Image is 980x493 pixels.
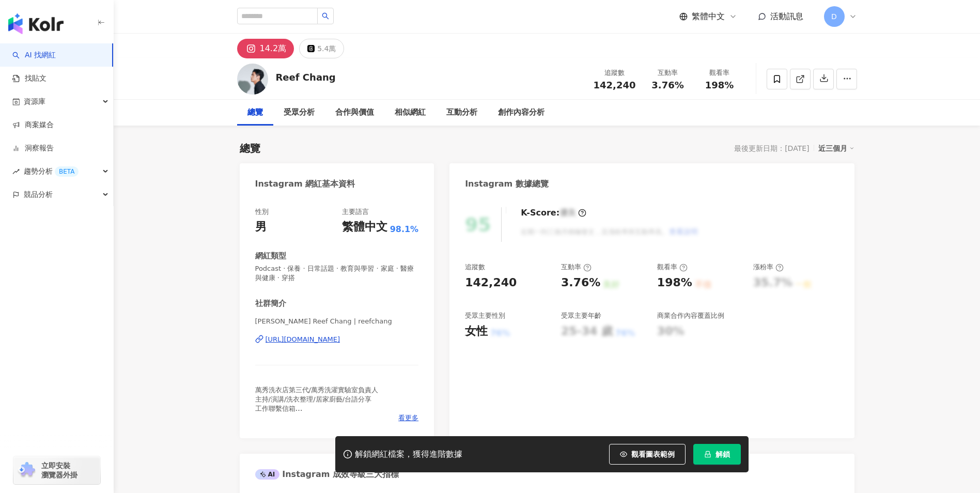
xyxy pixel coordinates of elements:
div: 14.2萬 [260,41,287,56]
button: 5.4萬 [299,39,344,58]
div: Reef Chang [276,71,336,84]
img: KOL Avatar [237,64,268,95]
div: 追蹤數 [465,263,485,272]
img: logo [8,13,64,34]
button: 解鎖 [693,444,741,465]
div: 主要語言 [342,207,369,217]
div: [URL][DOMAIN_NAME] [266,335,340,344]
div: 網紅類型 [255,251,286,261]
div: BETA [55,166,79,177]
div: 3.76% [561,275,600,291]
div: 男 [255,219,267,235]
div: Instagram 網紅基本資料 [255,178,355,190]
div: 互動率 [648,68,688,78]
div: 受眾分析 [284,106,315,119]
div: Instagram 數據總覽 [465,178,549,190]
a: searchAI 找網紅 [12,50,56,60]
div: AI [255,469,280,480]
span: rise [12,168,20,175]
span: [PERSON_NAME] Reef Chang | reefchang [255,317,419,326]
div: Instagram 成效等級三大指標 [255,469,399,480]
div: 繁體中文 [342,219,387,235]
div: 漲粉率 [753,263,784,272]
span: 資源庫 [24,90,45,113]
div: 合作與價值 [335,106,374,119]
div: 近三個月 [818,142,854,155]
span: 解鎖 [715,450,730,458]
span: 198% [705,80,734,90]
div: 性別 [255,207,269,217]
div: 相似網紅 [395,106,426,119]
div: 社群簡介 [255,298,286,309]
img: chrome extension [17,462,37,479]
div: 總覽 [247,106,263,119]
div: 最後更新日期：[DATE] [734,144,809,152]
span: 繁體中文 [692,11,725,22]
button: 觀看圖表範例 [609,444,686,465]
div: 互動分析 [446,106,477,119]
span: search [322,12,329,20]
span: 觀看圖表範例 [631,450,675,458]
a: 找貼文 [12,73,46,84]
span: lock [704,451,711,458]
div: 女性 [465,323,488,340]
div: 解鎖網紅檔案，獲得進階數據 [355,449,462,460]
span: 看更多 [398,413,418,423]
div: 受眾主要年齡 [561,311,601,320]
a: 商案媒合 [12,120,54,130]
button: 14.2萬 [237,39,294,58]
div: 追蹤數 [594,68,636,78]
div: 5.4萬 [317,41,336,56]
div: 觀看率 [700,68,739,78]
div: K-Score : [521,207,586,219]
span: D [831,11,837,22]
div: 商業合作內容覆蓋比例 [657,311,724,320]
a: [URL][DOMAIN_NAME] [255,335,419,344]
a: chrome extension立即安裝 瀏覽器外掛 [13,456,100,484]
span: 142,240 [594,80,636,90]
div: 互動率 [561,263,592,272]
span: 98.1% [390,224,419,235]
div: 受眾主要性別 [465,311,505,320]
span: 萬秀洗衣店第三代/萬秀洗濯實驗室負責人 主持/演講/洗衣整理/居家廚藝/台語分享 工作聯繫信箱 📪 [EMAIL_ADDRESS][DOMAIN_NAME] @wantshowasyoung /... [255,386,383,432]
span: 3.76% [651,80,683,90]
span: 立即安裝 瀏覽器外掛 [41,461,77,480]
div: 142,240 [465,275,517,291]
span: Podcast · 保養 · 日常話題 · 教育與學習 · 家庭 · 醫療與健康 · 穿搭 [255,264,419,283]
div: 創作內容分析 [498,106,545,119]
div: 總覽 [240,141,260,156]
a: 洞察報告 [12,143,54,153]
span: 競品分析 [24,183,53,206]
span: 趨勢分析 [24,160,79,183]
div: 198% [657,275,692,291]
div: 觀看率 [657,263,688,272]
span: 活動訊息 [770,11,803,21]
